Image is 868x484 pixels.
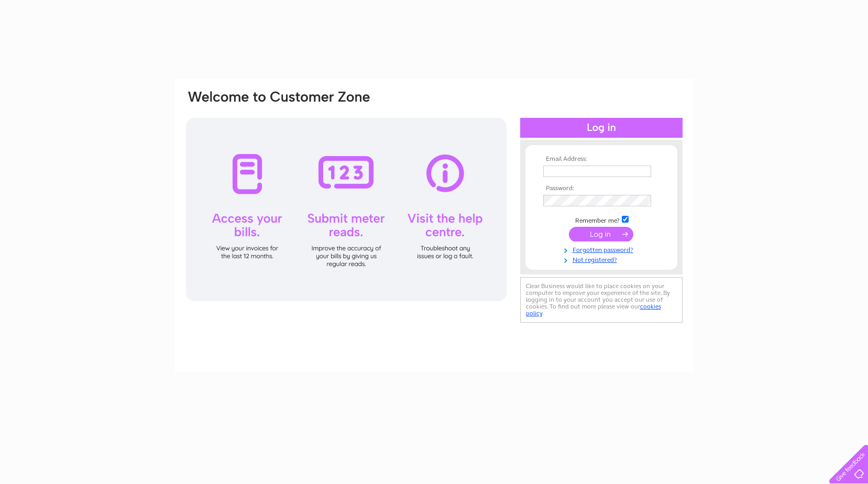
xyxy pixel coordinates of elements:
[541,185,662,192] th: Password:
[543,244,662,254] a: Forgotten password?
[569,227,633,241] input: Submit
[541,156,662,163] th: Email Address:
[520,277,683,323] div: Clear Business would like to place cookies on your computer to improve your experience of the sit...
[541,214,662,225] td: Remember me?
[526,303,661,317] a: cookies policy
[543,254,662,264] a: Not registered?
